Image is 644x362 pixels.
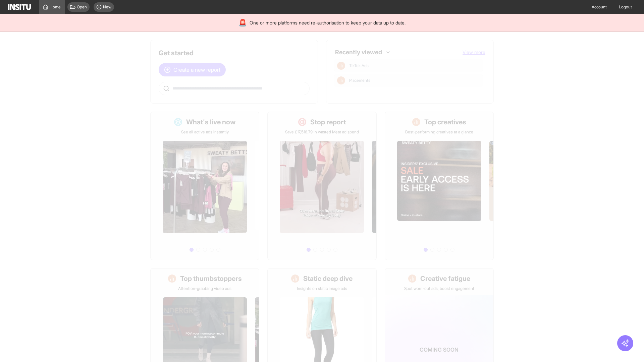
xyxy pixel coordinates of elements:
img: Logo [8,4,31,10]
span: Home [50,4,61,10]
div: 🚨 [238,18,247,27]
span: New [103,4,111,10]
span: One or more platforms need re-authorisation to keep your data up to date. [250,19,406,26]
span: Open [77,4,87,10]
